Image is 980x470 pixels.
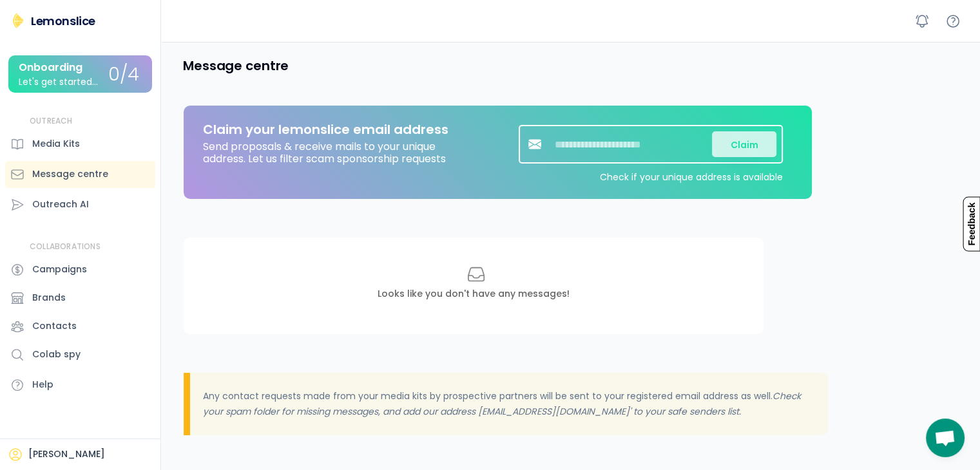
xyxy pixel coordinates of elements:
[600,170,783,183] div: Check if your unique address is available
[19,62,82,73] div: Onboarding
[108,65,139,85] div: 0/4
[32,291,66,305] div: Brands
[10,13,26,28] img: Lemonslice
[32,198,89,211] div: Outreach AI
[32,348,81,361] div: Colab spy
[203,122,448,137] div: Claim your lemonslice email address
[32,167,108,181] div: Message centre
[190,373,828,436] div: Any contact requests made from your media kits by prospective partners will be sent to your regis...
[378,288,570,301] div: Looks like you don't have any messages!
[30,241,101,252] div: COLLABORATIONS
[32,378,53,391] div: Help
[32,263,87,276] div: Campaigns
[19,77,98,87] div: Let's get started...
[926,418,965,457] div: Open chat
[183,57,289,74] h4: Message centre
[203,390,803,418] em: Check your spam folder for missing messages, and add our address [EMAIL_ADDRESS][DOMAIN_NAME]' to...
[31,13,95,29] div: Lemonslice
[712,131,776,157] button: Claim
[32,137,80,151] div: Media Kits
[28,448,105,461] div: [PERSON_NAME]
[203,137,461,165] div: Send proposals & receive mails to your unique address. Let us filter scam sponsorship requests
[30,116,73,127] div: OUTREACH
[32,319,77,333] div: Contacts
